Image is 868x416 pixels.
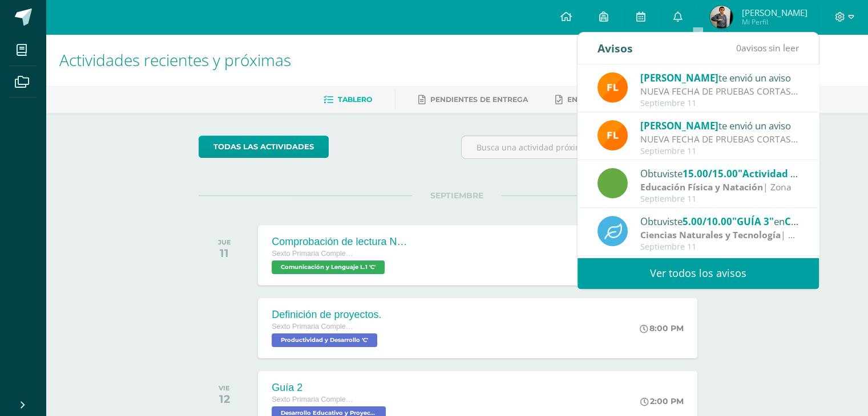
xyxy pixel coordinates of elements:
[640,181,799,194] div: | Zona
[218,238,231,246] div: JUE
[272,236,409,248] div: Comprobación de lectura No.3 (Parcial).
[640,229,799,242] div: | Zona
[199,136,329,158] a: todas las Actividades
[272,250,357,258] span: Sexto Primaria Complementaria
[736,42,799,54] span: avisos sin leer
[736,42,741,54] span: 0
[710,6,733,28] img: 347e56e02a6c605bfc83091f318a9b7f.png
[640,70,799,85] div: te envió un aviso
[640,85,799,98] div: NUEVA FECHA DE PRUEBAS CORTAS: Buen día padres de familia La Prueba Corta de CCNN para la sección...
[272,333,377,347] span: Productividad y Desarrollo 'C'
[555,91,618,109] a: Entregadas
[640,166,799,181] div: Obtuviste en
[640,118,799,133] div: te envió un aviso
[272,323,357,331] span: Sexto Primaria Complementaria
[272,395,357,403] span: Sexto Primaria Complementaria
[683,215,732,228] span: 5.00/10.00
[640,133,799,146] div: NUEVA FECHA DE PRUEBAS CORTAS: Buen día padres de familia La Prueba Corta de CCNN para la sección...
[640,194,799,204] div: Septiembre 11
[412,190,502,201] span: SEPTIEMBRE
[219,384,230,392] div: VIE
[640,119,718,132] span: [PERSON_NAME]
[732,215,774,228] span: "GUÍA 3"
[59,49,291,71] span: Actividades recientes y próximas
[272,309,381,321] div: Definición de proyectos.
[640,181,763,193] strong: Educación Física y Natación
[640,229,781,241] strong: Ciencias Naturales y Tecnología
[430,95,528,104] span: Pendientes de entrega
[738,167,807,180] span: "Actividad #3"
[324,91,372,109] a: Tablero
[640,71,718,84] span: [PERSON_NAME]
[741,7,807,18] span: [PERSON_NAME]
[640,99,799,108] div: Septiembre 11
[462,136,714,158] input: Busca una actividad próxima aquí...
[640,323,684,333] div: 8:00 PM
[218,246,231,260] div: 11
[741,17,807,27] span: Mi Perfil
[597,72,628,103] img: 00e92e5268842a5da8ad8efe5964f981.png
[683,167,738,180] span: 15.00/15.00
[640,396,684,406] div: 2:00 PM
[567,95,618,104] span: Entregadas
[272,260,385,274] span: Comunicación y Lenguaje L.1 'C'
[272,382,389,394] div: Guía 2
[597,32,633,64] div: Avisos
[597,120,628,150] img: 00e92e5268842a5da8ad8efe5964f981.png
[338,95,372,104] span: Tablero
[219,392,230,406] div: 12
[418,91,528,109] a: Pendientes de entrega
[578,258,819,289] a: Ver todos los avisos
[640,214,799,229] div: Obtuviste en
[640,242,799,252] div: Septiembre 11
[640,146,799,156] div: Septiembre 11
